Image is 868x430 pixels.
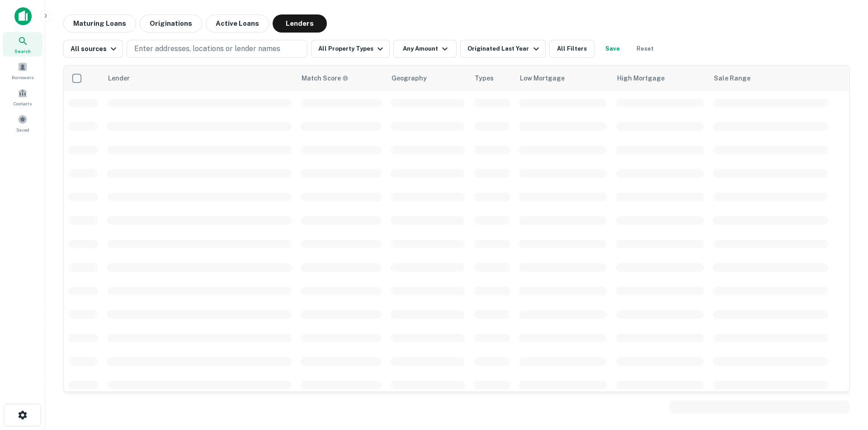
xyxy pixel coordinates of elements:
[549,40,594,58] button: All Filters
[71,43,119,54] div: All sources
[612,66,708,91] th: High Mortgage
[469,66,515,91] th: Types
[12,74,33,81] span: Borrowers
[467,43,541,54] div: Originated Last Year
[520,73,565,84] div: Low Mortgage
[598,40,627,58] button: Save your search to get updates of matches that match your search criteria.
[823,358,868,401] iframe: Chat Widget
[108,73,130,84] div: Lender
[140,14,202,33] button: Originations
[63,40,123,58] button: All sources
[714,73,750,84] div: Sale Range
[460,40,545,58] button: Originated Last Year
[14,47,31,55] span: Search
[393,40,457,58] button: Any Amount
[103,66,296,91] th: Lender
[3,111,42,135] a: Saved
[302,73,347,83] h6: Match Score
[273,14,327,33] button: Lenders
[127,40,307,58] button: Enter addresses, locations or lender names
[16,126,29,133] span: Saved
[475,73,494,84] div: Types
[302,73,349,83] div: Capitalize uses an advanced AI algorithm to match your search with the best lender. The match sco...
[134,43,280,54] p: Enter addresses, locations or lender names
[631,40,660,58] button: Reset
[14,7,32,25] img: capitalize-icon.png
[311,40,390,58] button: All Property Types
[514,66,611,91] th: Low Mortgage
[3,85,42,109] a: Contacts
[63,14,136,33] button: Maturing Loans
[3,32,42,57] a: Search
[617,73,665,84] div: High Mortgage
[14,100,32,107] span: Contacts
[3,58,42,83] a: Borrowers
[206,14,269,33] button: Active Loans
[386,66,469,91] th: Geography
[392,73,427,84] div: Geography
[708,66,833,91] th: Sale Range
[296,66,386,91] th: Capitalize uses an advanced AI algorithm to match your search with the best lender. The match sco...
